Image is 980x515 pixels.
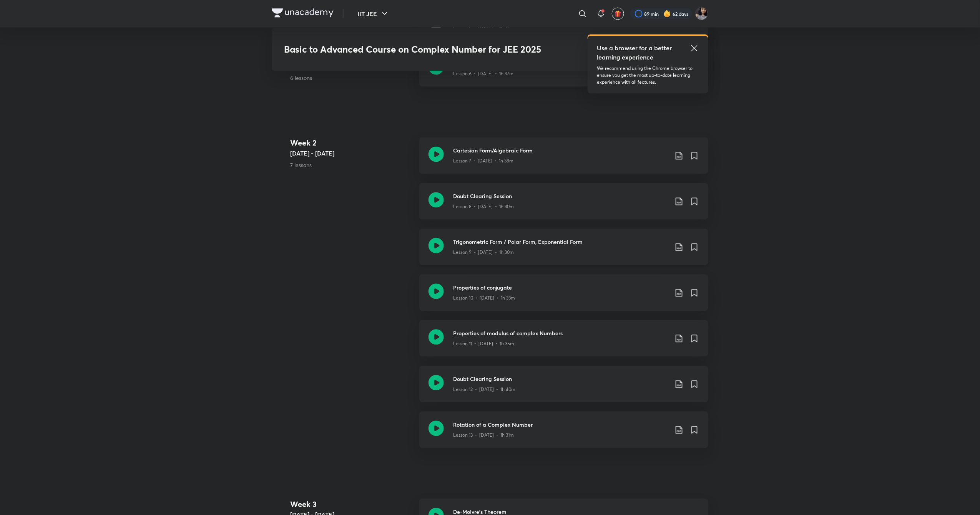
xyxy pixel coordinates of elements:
[453,204,514,210] p: Lesson 8 • [DATE] • 1h 30m
[353,6,394,22] button: IIT JEE
[612,8,624,20] button: avatar
[663,10,671,18] img: streak
[290,499,413,510] h4: Week 3
[453,295,515,302] p: Lesson 10 • [DATE] • 1h 33m
[453,341,514,348] p: Lesson 11 • [DATE] • 1h 35m
[453,330,668,338] h3: Properties of modulus of complex Numbers
[597,44,673,62] h5: Use a browser for a better learning experience
[290,149,413,158] h5: [DATE] - [DATE]
[290,161,413,169] p: 7 lessons
[453,386,515,393] p: Lesson 12 • [DATE] • 1h 40m
[615,10,621,17] img: avatar
[453,71,513,78] p: Lesson 6 • [DATE] • 1h 37m
[272,8,334,18] img: Company Logo
[419,183,708,229] a: Doubt Clearing SessionLesson 8 • [DATE] • 1h 30m
[453,158,513,165] p: Lesson 7 • [DATE] • 1h 38m
[597,65,699,86] p: We recommend using the Chrome browser to ensure you get the most up-to-date learning experience w...
[453,421,668,429] h3: Rotation of a Complex Number
[453,238,668,246] h3: Trigonometric Form / Polar Form, Exponential Form
[453,375,668,383] h3: Doubt Clearing Session
[272,8,334,20] a: Company Logo
[453,284,668,292] h3: Properties of conjugate
[419,320,708,366] a: Properties of modulus of complex NumbersLesson 11 • [DATE] • 1h 35m
[453,192,668,200] h3: Doubt Clearing Session
[453,432,514,439] p: Lesson 13 • [DATE] • 1h 31m
[290,137,413,149] h4: Week 2
[695,7,708,20] img: Rakhi Sharma
[419,229,708,275] a: Trigonometric Form / Polar Form, Exponential FormLesson 9 • [DATE] • 1h 30m
[453,147,668,155] h3: Cartesian Form/Algebraic Form
[419,412,708,457] a: Rotation of a Complex NumberLesson 13 • [DATE] • 1h 31m
[290,74,413,82] p: 6 lessons
[284,44,585,55] h3: Basic to Advanced Course on Complex Number for JEE 2025
[419,137,708,183] a: Cartesian Form/Algebraic FormLesson 7 • [DATE] • 1h 38m
[453,249,514,256] p: Lesson 9 • [DATE] • 1h 30m
[419,275,708,320] a: Properties of conjugateLesson 10 • [DATE] • 1h 33m
[419,366,708,412] a: Doubt Clearing SessionLesson 12 • [DATE] • 1h 40m
[419,50,708,96] a: Argument of Complex NumberLesson 6 • [DATE] • 1h 37m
